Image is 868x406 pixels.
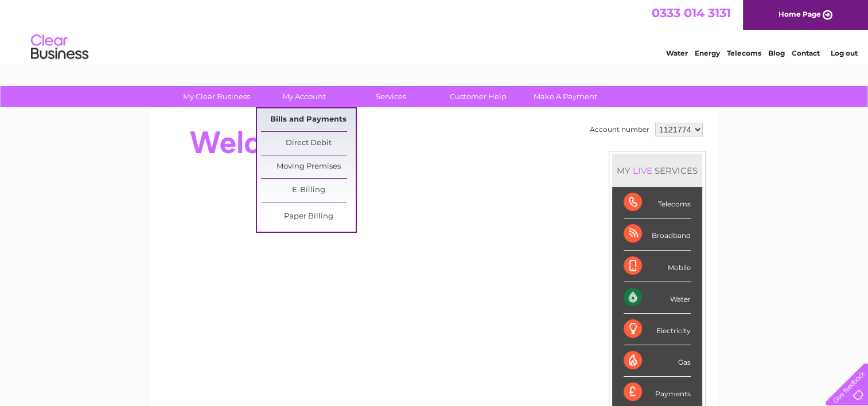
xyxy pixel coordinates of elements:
a: Bills and Payments [261,108,356,131]
div: Telecoms [624,187,691,218]
a: Water [666,49,688,57]
a: Customer Help [431,86,526,107]
a: My Clear Business [169,86,264,107]
div: Mobile [624,251,691,282]
div: MY SERVICES [612,154,702,187]
a: Log out [830,49,857,57]
div: Gas [624,345,691,377]
a: Direct Debit [261,132,356,155]
a: E-Billing [261,179,356,202]
div: Water [624,282,691,314]
a: Contact [792,49,820,57]
div: LIVE [630,165,655,176]
div: Electricity [624,314,691,345]
a: Moving Premises [261,155,356,178]
a: Energy [695,49,720,57]
a: My Account [256,86,351,107]
a: Telecoms [727,49,761,57]
div: Clear Business is a trading name of Verastar Limited (registered in [GEOGRAPHIC_DATA] No. 3667643... [164,6,706,56]
img: logo.png [30,30,89,65]
a: Services [344,86,438,107]
a: Make A Payment [518,86,613,107]
a: Blog [768,49,785,57]
a: 0333 014 3131 [652,6,731,20]
td: Account number [587,120,652,139]
a: Paper Billing [261,205,356,228]
div: Broadband [624,218,691,250]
